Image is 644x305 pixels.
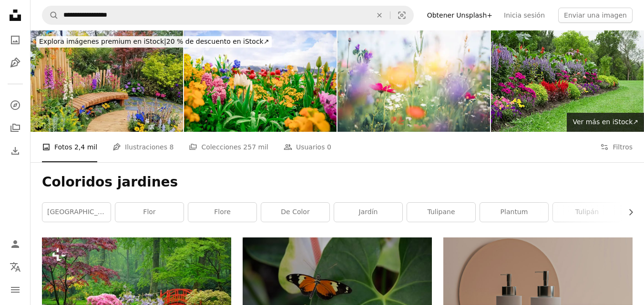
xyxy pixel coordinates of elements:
[243,142,268,152] span: 257 mil
[42,203,111,222] a: [GEOGRAPHIC_DATA]
[189,132,268,162] a: Colecciones 257 mil
[390,6,413,24] button: Búsqueda visual
[6,53,25,72] a: Ilustraciones
[243,296,432,305] a: Un par de mariposas en una hoja
[421,8,498,23] a: Obtener Unsplash+
[31,30,277,53] a: Explora imágenes premium en iStock|20 % de descuento en iStock↗
[6,6,25,27] a: Inicio — Unsplash
[558,8,633,23] button: Enviar una imagen
[31,30,183,132] img: Asiento en el parterre
[407,203,475,222] a: Tulipane
[188,203,256,222] a: flore
[6,118,25,138] a: Colecciones
[39,38,166,45] span: Explora imágenes premium en iStock |
[42,6,414,25] form: Encuentra imágenes en todo el sitio
[42,174,633,191] h1: Coloridos jardines
[600,132,633,162] button: Filtros
[567,113,644,132] a: Ver más en iStock↗
[42,6,59,24] button: Buscar en Unsplash
[553,203,621,222] a: tulipán
[6,141,25,160] a: Historial de descargas
[112,132,174,162] a: Ilustraciones 8
[334,203,402,222] a: jardín
[169,142,174,152] span: 8
[39,38,269,45] span: 20 % de descuento en iStock ↗
[337,30,490,132] img: Prado de colores
[42,296,231,305] a: Pequeño puente en el jardín japonés bajo la lluvia, Park Clingendael, La Haya, Países Bajos
[261,203,329,222] a: de color
[6,257,25,276] button: Idioma
[491,30,644,132] img: Colorido jardín de flores
[480,203,548,222] a: plantum
[284,132,331,162] a: Usuarios 0
[6,30,25,49] a: Fotos
[6,280,25,299] button: Menú
[369,6,390,24] button: Borrar
[327,142,331,152] span: 0
[622,203,633,222] button: desplazar lista a la derecha
[498,8,551,23] a: Inicia sesión
[572,118,638,126] span: Ver más en iStock ↗
[115,203,184,222] a: flor
[6,96,25,115] a: Explorar
[6,235,25,254] a: Iniciar sesión / Registrarse
[184,30,337,132] img: Renovado flores florido jardín alegre en el río Riverside en Europa en tiempos de cielos claros. ...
